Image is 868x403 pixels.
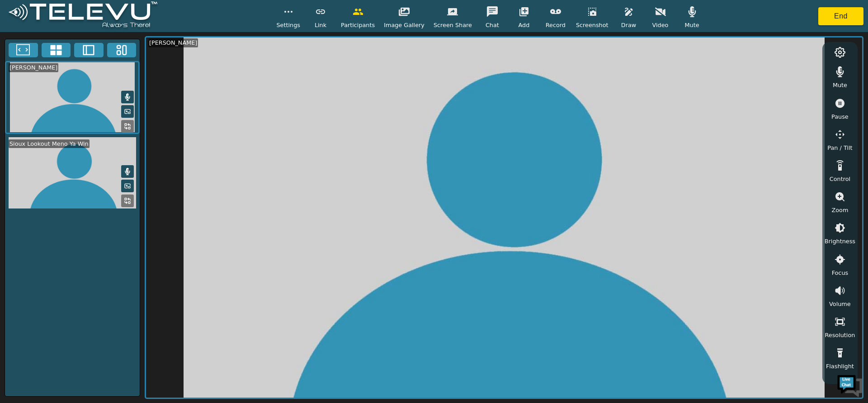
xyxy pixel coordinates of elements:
textarea: Type your message and hit 'Enter' [5,246,172,278]
button: Replace Feed [121,120,134,133]
span: Screen Share [434,21,472,29]
div: [PERSON_NAME] [9,63,58,72]
span: Pause [831,112,849,121]
span: Flashlight [826,362,854,371]
button: Two Window Medium [74,43,104,57]
button: 4x4 [42,43,71,57]
span: Video [652,21,669,29]
span: Chat [486,21,499,29]
button: Picture in Picture [121,180,134,192]
span: Draw [621,21,636,29]
span: Resolution [825,331,855,339]
button: End [818,7,863,25]
img: Chat Widget [836,371,863,398]
span: Record [546,21,566,29]
span: Participants [341,21,375,29]
div: Chat with us now [47,47,152,59]
span: Screenshot [576,21,609,29]
div: Minimize live chat window [148,5,170,26]
img: d_736959983_company_1615157101543_736959983 [15,42,38,65]
button: Mute [121,165,134,178]
span: We're online! [52,114,125,205]
div: Sioux Lookout Meno Ya Win [9,139,90,148]
span: Zoom [831,206,848,214]
span: Control [830,175,850,183]
span: Image Gallery [384,21,425,29]
span: Add [519,21,530,29]
span: Mute [833,81,847,89]
span: Link [315,21,326,29]
div: [PERSON_NAME] [148,38,198,47]
span: Settings [276,21,300,29]
span: Focus [832,269,849,277]
button: Mute [121,91,134,103]
button: Three Window Medium [107,43,137,57]
span: Brightness [825,237,855,246]
button: Fullscreen [9,43,38,57]
button: Picture in Picture [121,105,134,118]
button: Replace Feed [121,195,134,207]
span: Pan / Tilt [827,144,852,152]
span: Mute [684,21,699,29]
span: Volume [829,300,851,308]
